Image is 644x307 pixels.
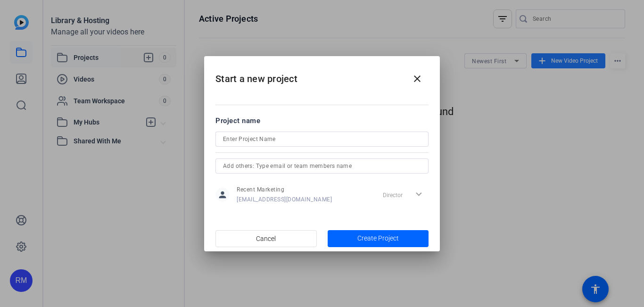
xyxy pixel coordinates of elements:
[328,230,429,247] button: Create Project
[223,160,421,172] input: Add others: Type email or team members name
[412,73,423,84] mat-icon: close
[237,186,332,193] span: Recent Marketing
[223,133,421,145] input: Enter Project Name
[204,56,440,94] h2: Start a new project
[357,233,399,243] span: Create Project
[215,188,230,202] mat-icon: person
[215,116,429,126] div: Project name
[237,196,332,203] span: [EMAIL_ADDRESS][DOMAIN_NAME]
[215,230,317,247] button: Cancel
[256,230,276,248] span: Cancel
